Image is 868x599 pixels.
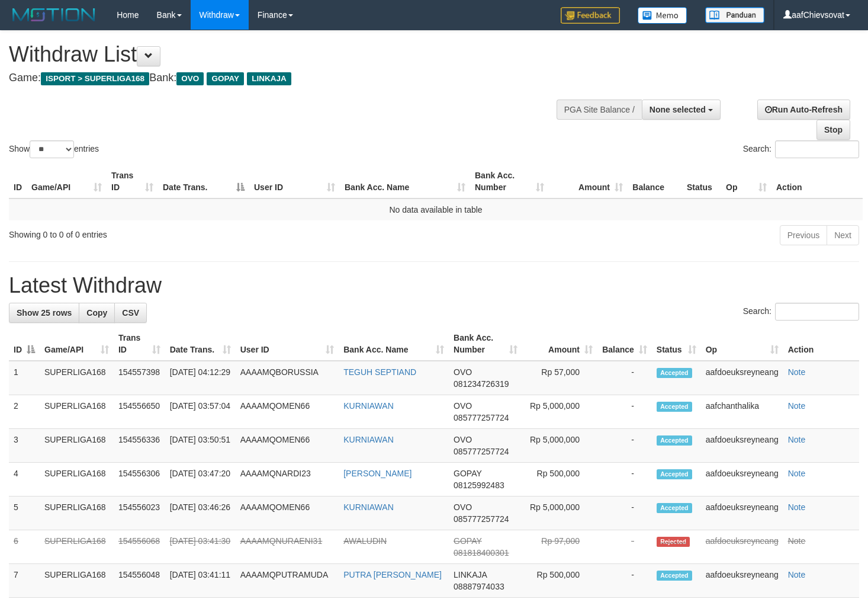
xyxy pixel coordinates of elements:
span: LINKAJA [454,570,487,579]
th: Balance [628,165,682,198]
td: - [597,429,652,463]
div: Showing 0 to 0 of 0 entries [9,224,353,241]
h1: Latest Withdraw [9,274,859,297]
td: SUPERLIGA168 [40,530,114,564]
a: KURNIAWAN [343,502,394,512]
button: None selected [642,100,721,120]
span: Copy 08887974033 to clipboard [454,582,504,591]
a: Next [827,225,859,245]
span: GOPAY [454,469,481,478]
img: panduan.png [705,7,764,23]
span: OVO [454,435,472,444]
td: SUPERLIGA168 [40,395,114,429]
td: Rp 500,000 [522,564,597,598]
td: aafdoeuksreyneang [701,361,783,395]
a: TEGUH SEPTIAND [343,367,416,377]
td: aafdoeuksreyneang [701,530,783,564]
a: KURNIAWAN [343,435,394,444]
td: 154556336 [114,429,165,463]
h4: Game: Bank: [9,72,567,84]
td: AAAAMQPUTRAMUDA [236,564,339,598]
th: Action [783,327,859,361]
td: - [597,564,652,598]
td: AAAAMQOMEN66 [236,497,339,530]
th: Bank Acc. Name: activate to sort column ascending [340,165,470,198]
td: - [597,361,652,395]
td: aafdoeuksreyneang [701,463,783,497]
label: Show entries [9,140,99,158]
td: AAAAMQOMEN66 [236,429,339,463]
span: Copy 08125992483 to clipboard [454,481,504,490]
td: 7 [9,564,40,598]
a: Show 25 rows [9,303,79,323]
td: aafdoeuksreyneang [701,564,783,598]
span: Copy 081234726319 to clipboard [454,379,509,389]
th: Game/API: activate to sort column ascending [40,327,114,361]
td: 4 [9,463,40,497]
td: 154556650 [114,395,165,429]
a: Stop [816,120,850,140]
td: aafdoeuksreyneang [701,497,783,530]
span: ISPORT > SUPERLIGA168 [41,72,149,85]
td: AAAAMQBORUSSIA [236,361,339,395]
a: Note [788,469,806,478]
span: Accepted [657,503,692,513]
span: LINKAJA [247,72,291,85]
td: Rp 5,000,000 [522,497,597,530]
td: AAAAMQNARDI23 [236,463,339,497]
span: None selected [650,105,706,114]
a: Note [788,435,806,444]
td: 5 [9,497,40,530]
span: Copy 085777257724 to clipboard [454,514,509,524]
th: Date Trans.: activate to sort column ascending [165,327,236,361]
th: ID [9,165,27,198]
td: [DATE] 03:50:51 [165,429,236,463]
span: CSV [122,308,139,318]
a: Note [788,502,806,512]
td: 154557398 [114,361,165,395]
td: Rp 57,000 [522,361,597,395]
span: Accepted [657,469,692,479]
td: [DATE] 03:57:04 [165,395,236,429]
td: SUPERLIGA168 [40,463,114,497]
a: [PERSON_NAME] [343,469,412,478]
td: 1 [9,361,40,395]
span: Accepted [657,402,692,412]
td: Rp 5,000,000 [522,395,597,429]
label: Search: [743,140,859,158]
a: Copy [79,303,115,323]
th: Bank Acc. Name: activate to sort column ascending [339,327,449,361]
th: Game/API: activate to sort column ascending [27,165,107,198]
td: [DATE] 03:41:11 [165,564,236,598]
td: 154556068 [114,530,165,564]
td: [DATE] 03:46:26 [165,497,236,530]
th: User ID: activate to sort column ascending [236,327,339,361]
label: Search: [743,303,859,321]
td: - [597,463,652,497]
th: Date Trans.: activate to sort column descending [158,165,249,198]
th: Action [771,165,863,198]
span: OVO [454,367,472,377]
td: SUPERLIGA168 [40,497,114,530]
span: OVO [454,401,472,411]
td: - [597,395,652,429]
input: Search: [775,140,859,158]
select: Showentries [30,140,74,158]
span: Copy 085777257724 to clipboard [454,447,509,456]
span: Copy [86,308,107,318]
h1: Withdraw List [9,43,567,66]
td: 154556023 [114,497,165,530]
img: Button%20Memo.svg [638,7,687,24]
td: No data available in table [9,198,863,220]
th: Op: activate to sort column ascending [721,165,771,198]
span: GOPAY [207,72,244,85]
a: Previous [780,225,827,245]
th: Status: activate to sort column ascending [652,327,701,361]
a: KURNIAWAN [343,401,394,411]
a: PUTRA [PERSON_NAME] [343,570,442,579]
td: AAAAMQNURAENI31 [236,530,339,564]
a: CSV [114,303,147,323]
th: Amount: activate to sort column ascending [549,165,628,198]
th: ID: activate to sort column descending [9,327,40,361]
td: 6 [9,530,40,564]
